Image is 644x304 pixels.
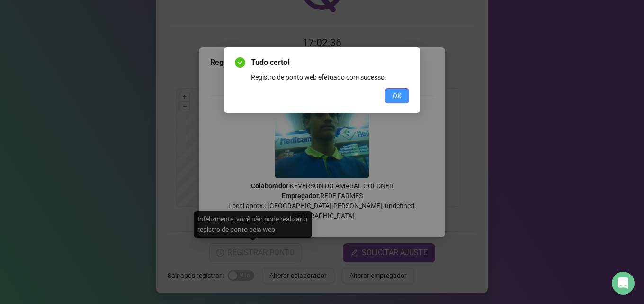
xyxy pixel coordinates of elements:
[385,88,409,103] button: OK
[251,57,409,68] span: Tudo certo!
[235,57,245,68] span: check-circle
[251,72,409,83] div: Registro de ponto web efetuado com sucesso.
[393,91,402,101] span: OK
[612,272,635,295] div: Open Intercom Messenger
